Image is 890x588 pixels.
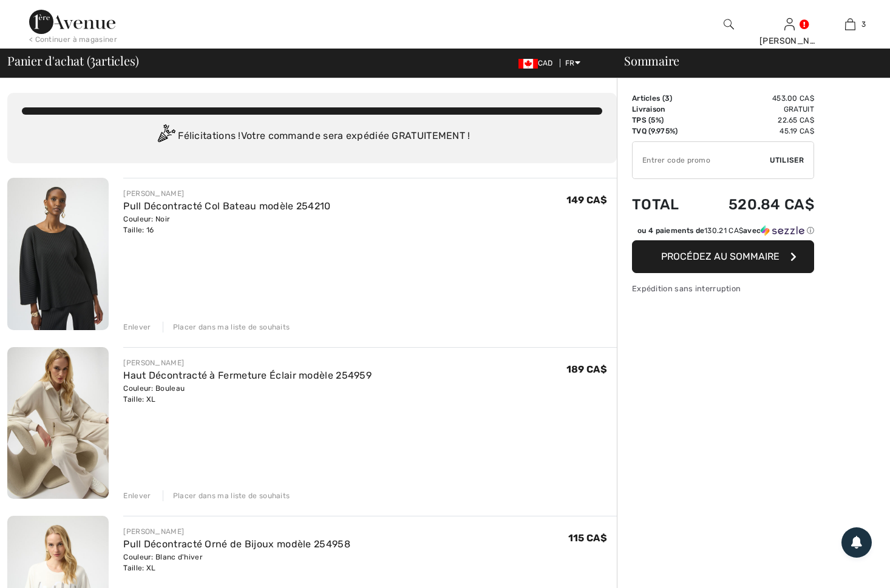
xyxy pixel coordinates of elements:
[123,383,372,405] div: Couleur: Bouleau Taille: XL
[704,226,743,235] span: 130.21 CA$
[518,59,538,69] img: Canadian Dollar
[154,124,178,149] img: Congratulation2.svg
[123,357,372,368] div: [PERSON_NAME]
[632,104,696,115] td: Livraison
[665,94,670,103] span: 3
[759,35,819,47] div: [PERSON_NAME]
[123,322,151,333] div: Enlever
[123,538,350,550] a: Pull Décontracté Orné de Bijoux modèle 254958
[632,115,696,126] td: TPS (5%)
[163,322,290,333] div: Placer dans ma liste de souhaits
[123,214,330,235] div: Couleur: Noir Taille: 16
[7,178,109,330] img: Pull Décontracté Col Bateau modèle 254210
[123,200,330,212] a: Pull Décontracté Col Bateau modèle 254210
[632,283,814,294] div: Expédition sans interruption
[632,184,696,225] td: Total
[568,532,607,544] span: 115 CA$
[724,17,734,32] img: recherche
[29,10,115,34] img: 1ère Avenue
[123,188,330,199] div: [PERSON_NAME]
[565,59,580,67] span: FR
[22,124,602,149] div: Félicitations ! Votre commande sera expédiée GRATUITEMENT !
[123,490,151,501] div: Enlever
[7,55,138,67] span: Panier d'achat ( articles)
[784,17,795,32] img: Mes infos
[123,552,350,573] div: Couleur: Blanc d'hiver Taille: XL
[696,104,814,115] td: Gratuit
[633,142,770,178] input: Code promo
[566,194,607,206] span: 149 CA$
[566,363,607,375] span: 189 CA$
[632,240,814,273] button: Procédez au sommaire
[861,19,866,30] span: 3
[632,93,696,104] td: Articles ( )
[761,225,804,236] img: Sezzle
[7,347,109,499] img: Haut Décontracté à Fermeture Éclair modèle 254959
[29,34,117,45] div: < Continuer à magasiner
[632,126,696,137] td: TVQ (9.975%)
[696,126,814,137] td: 45.19 CA$
[610,55,883,67] div: Sommaire
[90,52,95,67] span: 3
[632,225,814,240] div: ou 4 paiements de130.21 CA$avecSezzle Cliquez pour en savoir plus sur Sezzle
[123,526,350,537] div: [PERSON_NAME]
[518,59,558,67] span: CAD
[845,17,855,32] img: Mon panier
[637,225,814,236] div: ou 4 paiements de avec
[696,184,814,225] td: 520.84 CA$
[770,155,804,166] span: Utiliser
[784,18,795,30] a: Se connecter
[696,115,814,126] td: 22.65 CA$
[123,370,372,381] a: Haut Décontracté à Fermeture Éclair modèle 254959
[163,490,290,501] div: Placer dans ma liste de souhaits
[696,93,814,104] td: 453.00 CA$
[820,17,880,32] a: 3
[661,251,780,262] span: Procédez au sommaire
